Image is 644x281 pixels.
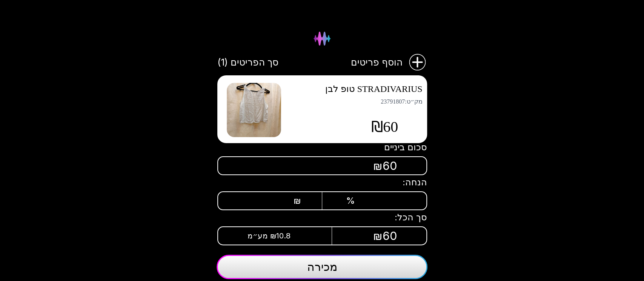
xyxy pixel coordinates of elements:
[217,255,427,279] button: מכירה
[403,177,427,188] span: הנחה:
[395,212,427,223] span: סך הכל:
[371,118,398,136] span: ₪60
[325,84,423,94] span: STRADIVARIUS טופ לבן
[384,142,427,153] span: סכום ביניים
[290,98,423,105] span: מק״ט : 23791807
[373,229,397,243] span: ₪60
[294,195,301,206] span: ₪
[351,56,403,69] span: הוסף פריטים
[346,195,355,206] span: %
[373,159,397,173] span: ₪60
[217,56,278,69] span: סך הפריטים (1)
[408,53,427,72] img: הוסף פריטים
[351,53,427,72] button: הוסף פריטיםהוסף פריטים
[247,231,290,240] span: ₪10.8 מע״מ
[227,83,281,137] img: STRADIVARIUS טופ לבן
[307,260,337,273] span: מכירה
